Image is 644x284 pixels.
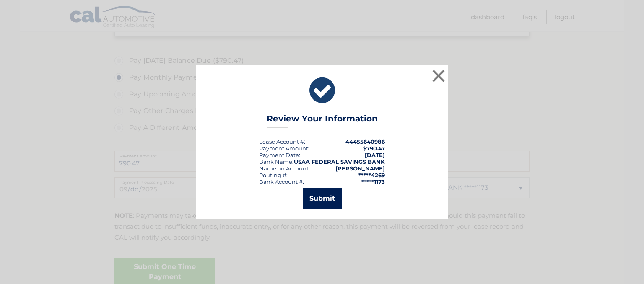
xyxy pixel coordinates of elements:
h3: Review Your Information [267,114,378,128]
strong: USAA FEDERAL SAVINGS BANK [294,158,385,165]
span: [DATE] [365,152,385,158]
strong: 44455640986 [345,138,385,145]
div: Name on Account: [259,165,310,172]
button: × [430,67,447,84]
div: Lease Account #: [259,138,305,145]
div: Routing #: [259,172,288,178]
div: Bank Name: [259,158,293,165]
div: : [259,152,300,158]
div: Bank Account #: [259,178,304,185]
strong: [PERSON_NAME] [335,165,385,172]
button: Submit [303,188,342,209]
div: Payment Amount: [259,145,309,152]
span: $790.47 [363,145,385,152]
span: Payment Date [259,152,299,158]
